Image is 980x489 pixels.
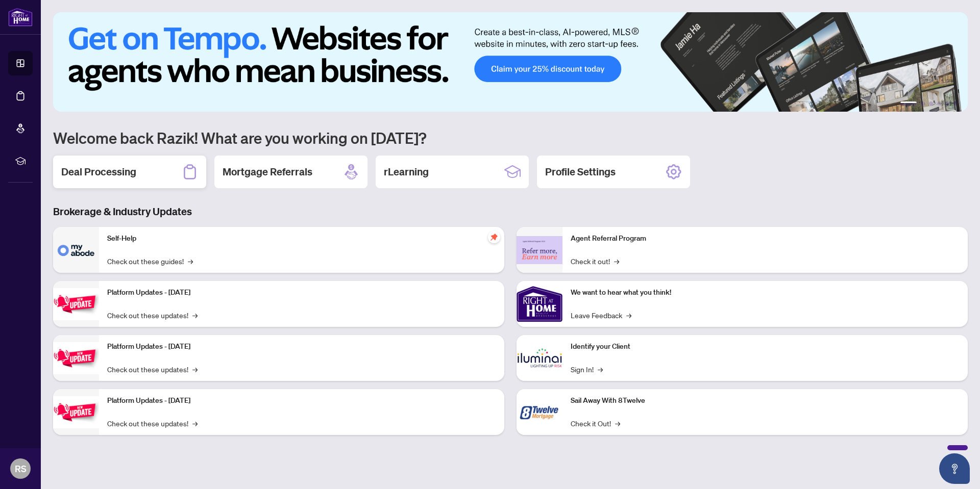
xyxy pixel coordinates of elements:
h2: rLearning [384,165,429,179]
img: Sail Away With 8Twelve [517,389,562,435]
span: → [626,310,631,321]
p: Platform Updates - [DATE] [107,341,496,352]
a: Check it out!→ [571,255,619,267]
a: Check out these updates!→ [107,310,198,321]
h2: Profile Settings [545,165,616,179]
img: Slide 0 [53,12,968,112]
img: Platform Updates - July 21, 2025 [53,288,99,320]
h1: Welcome back Razik! What are you working on [DATE]? [53,128,968,147]
span: → [614,255,619,267]
a: Check out these guides!→ [107,255,193,267]
button: 2 [921,101,925,106]
img: Identify your Client [517,335,562,381]
img: Agent Referral Program [517,236,562,264]
p: Self-Help [107,233,496,244]
h3: Brokerage & Industry Updates [53,204,968,219]
h2: Mortgage Referrals [223,165,312,179]
p: We want to hear what you think! [571,287,960,298]
span: → [192,310,198,321]
p: Agent Referral Program [571,233,960,244]
a: Check it Out!→ [571,418,620,429]
button: 1 [900,101,917,106]
button: 3 [929,101,933,106]
img: We want to hear what you think! [517,281,562,327]
p: Identify your Client [571,341,960,352]
span: → [188,255,193,267]
a: Check out these updates!→ [107,364,198,375]
img: Self-Help [53,227,99,273]
a: Leave Feedback→ [571,310,631,321]
span: → [598,364,603,375]
span: → [192,364,198,375]
span: pushpin [488,231,500,243]
button: 6 [953,101,958,106]
p: Platform Updates - [DATE] [107,395,496,406]
span: RS [15,461,27,476]
p: Platform Updates - [DATE] [107,287,496,298]
span: → [192,418,198,429]
button: 5 [945,101,949,106]
img: logo [8,8,33,27]
button: Open asap [939,453,970,484]
span: → [615,418,620,429]
h2: Deal Processing [61,165,136,179]
button: 4 [937,101,941,106]
img: Platform Updates - June 23, 2025 [53,396,99,428]
a: Check out these updates!→ [107,418,198,429]
p: Sail Away With 8Twelve [571,395,960,406]
a: Sign In!→ [571,364,603,375]
img: Platform Updates - July 8, 2025 [53,342,99,374]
